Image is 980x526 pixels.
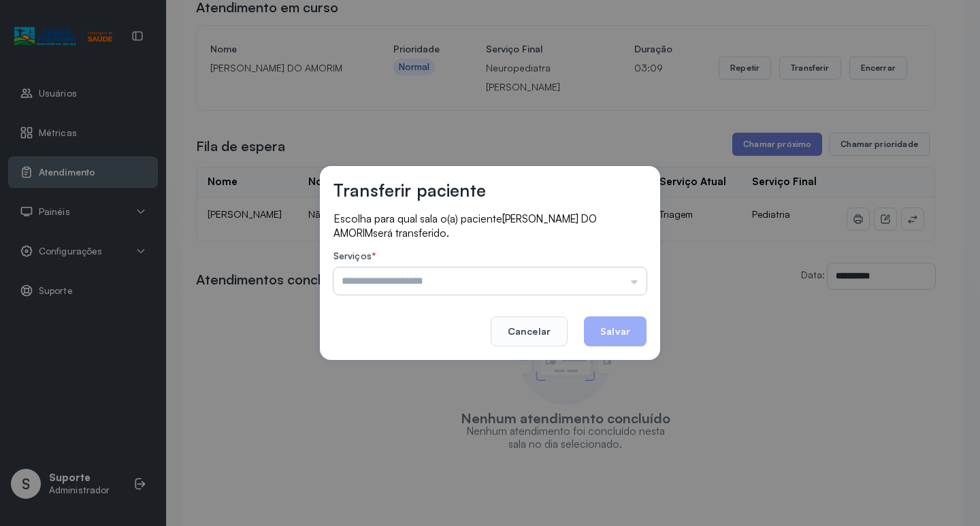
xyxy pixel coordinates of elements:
button: Cancelar [491,316,568,346]
span: Serviços [333,250,372,261]
button: Salvar [584,316,647,346]
h3: Transferir paciente [333,180,486,201]
span: [PERSON_NAME] DO AMORIM [333,212,597,240]
p: Escolha para qual sala o(a) paciente será transferido. [333,212,647,240]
